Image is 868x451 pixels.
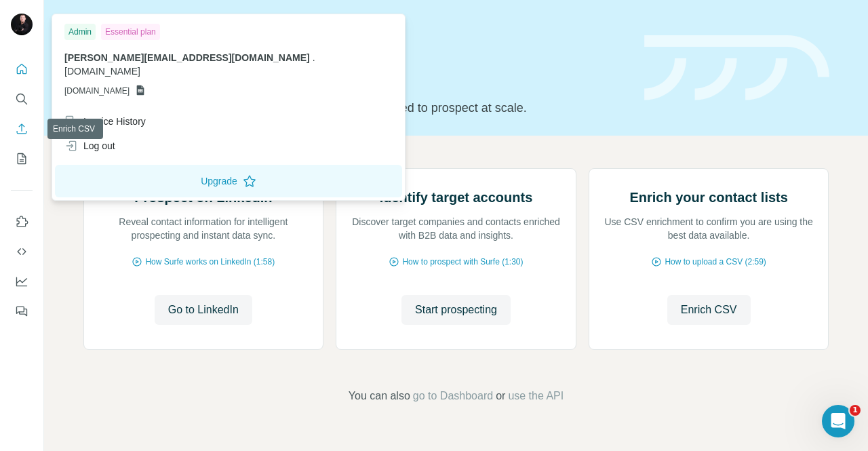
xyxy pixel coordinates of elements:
[413,388,493,404] button: go to Dashboard
[401,295,511,325] button: Start prospecting
[496,388,505,404] span: or
[11,269,33,294] button: Dashboard
[508,388,564,404] button: use the API
[64,66,140,77] span: [DOMAIN_NAME]
[667,295,751,325] button: Enrich CSV
[11,14,33,35] img: Avatar
[681,302,737,318] span: Enrich CSV
[101,24,160,40] div: Essential plan
[55,165,402,197] button: Upgrade
[11,117,33,141] button: Enrich CSV
[11,299,33,323] button: Feedback
[415,302,497,318] span: Start prospecting
[402,256,523,268] span: How to prospect with Surfe (1:30)
[168,302,239,318] span: Go to LinkedIn
[822,405,854,437] iframe: Intercom live chat
[313,52,315,63] span: .
[64,115,146,128] div: Invoice History
[350,215,562,242] p: Discover target companies and contacts enriched with B2B data and insights.
[11,210,33,234] button: Use Surfe on LinkedIn
[629,188,787,207] h2: Enrich your contact lists
[380,188,533,207] h2: Identify target accounts
[64,85,130,97] span: [DOMAIN_NAME]
[665,256,766,268] span: How to upload a CSV (2:59)
[11,87,33,111] button: Search
[64,24,96,40] div: Admin
[644,35,829,101] img: banner
[11,146,33,171] button: My lists
[155,295,252,325] button: Go to LinkedIn
[11,57,33,81] button: Quick start
[850,405,861,416] span: 1
[145,256,275,268] span: How Surfe works on LinkedIn (1:58)
[11,239,33,264] button: Use Surfe API
[64,139,115,153] div: Log out
[64,52,310,63] span: [PERSON_NAME][EMAIL_ADDRESS][DOMAIN_NAME]
[98,215,310,242] p: Reveal contact information for intelligent prospecting and instant data sync.
[603,215,815,242] p: Use CSV enrichment to confirm you are using the best data available.
[349,388,410,404] span: You can also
